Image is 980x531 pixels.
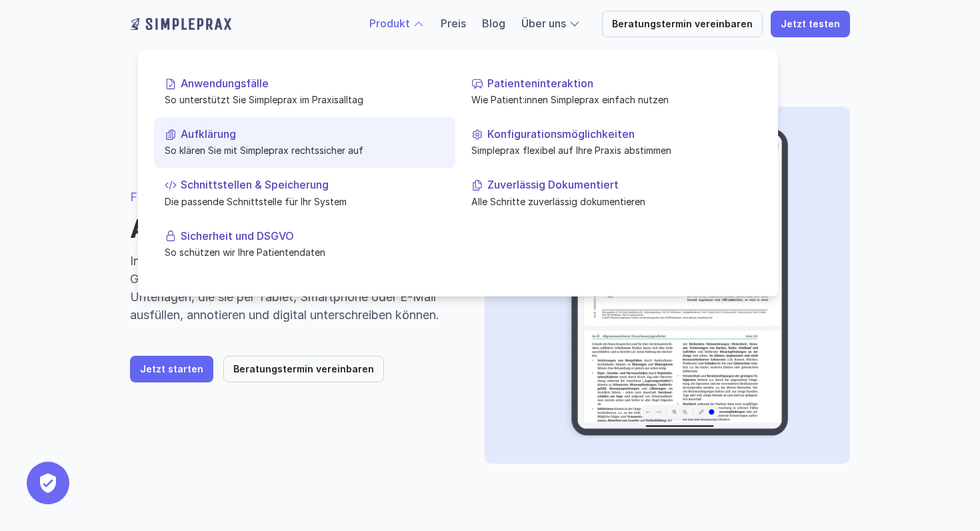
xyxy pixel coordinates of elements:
[181,128,445,141] p: Aufklärung
[482,17,505,30] a: Blog
[130,252,453,324] p: In Kooperation mit Thieme, Medudoc und dem Deutschen Grünen Kreuz – Ihre Patienten erhalten geprü...
[154,168,455,219] a: Schnittstellen & SpeicherungDie passende Schnittstelle für Ihr System
[602,11,763,37] a: Beratungstermin vereinbaren
[612,19,753,30] p: Beratungstermin vereinbaren
[771,11,850,37] a: Jetzt testen
[181,179,445,191] p: Schnittstellen & Speicherung
[165,194,445,208] p: Die passende Schnittstelle für Ihr System
[521,17,566,30] a: Über uns
[165,93,445,107] p: So unterstützt Sie Simpleprax im Praxisalltag
[471,93,751,107] p: Wie Patient:innen Simpleprax einfach nutzen
[487,128,751,141] p: Konfigurationsmöglichkeiten
[233,364,374,375] p: Beratungstermin vereinbaren
[461,168,762,219] a: Zuverlässig DokumentiertAlle Schritte zuverlässig dokumentieren
[181,77,445,90] p: Anwendungsfälle
[441,17,466,30] a: Preis
[154,219,455,269] a: Sicherheit und DSGVOSo schützen wir Ihre Patientendaten
[140,364,203,375] p: Jetzt starten
[154,67,455,117] a: AnwendungsfälleSo unterstützt Sie Simpleprax im Praxisalltag
[130,188,453,206] p: FEATURE
[461,117,762,168] a: KonfigurationsmöglichkeitenSimpleprax flexibel auf Ihre Praxis abstimmen
[487,179,751,191] p: Zuverlässig Dokumentiert
[487,77,751,90] p: Patienteninteraktion
[369,17,410,30] a: Produkt
[165,143,445,157] p: So klären Sie mit Simpleprax rechtssicher auf
[181,229,445,242] p: Sicherheit und DSGVO
[130,356,213,382] a: Jetzt starten
[461,67,762,117] a: PatienteninteraktionWie Patient:innen Simpleprax einfach nutzen
[781,19,840,30] p: Jetzt testen
[471,194,751,208] p: Alle Schritte zuverlässig dokumentieren
[165,245,445,259] p: So schützen wir Ihre Patientendaten
[154,117,455,168] a: AufklärungSo klären Sie mit Simpleprax rechtssicher auf
[130,214,453,245] h1: Aufklärung
[471,143,751,157] p: Simpleprax flexibel auf Ihre Praxis abstimmen
[223,356,384,382] a: Beratungstermin vereinbaren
